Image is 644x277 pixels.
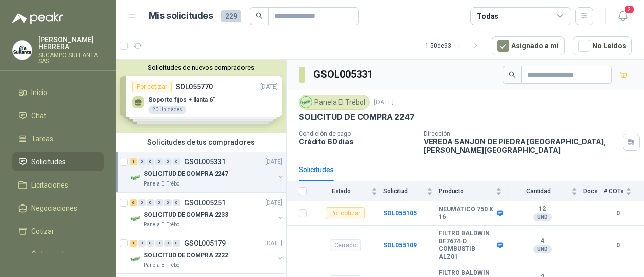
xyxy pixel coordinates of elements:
[164,240,172,247] div: 0
[614,7,632,25] button: 2
[508,237,577,245] b: 4
[144,210,228,220] p: SOLICITUD DE COMPRA 2233
[573,36,632,55] button: No Leídos
[130,253,142,265] img: Company Logo
[12,152,104,171] a: Solicitudes
[299,137,416,146] p: Crédito 60 días
[624,5,635,14] span: 2
[439,188,494,195] span: Producto
[299,164,334,175] div: Solicitudes
[477,11,498,22] div: Todas
[301,97,312,108] img: Company Logo
[138,158,146,165] div: 0
[31,203,77,214] span: Negociaciones
[155,240,163,247] div: 0
[265,198,282,208] p: [DATE]
[533,245,552,253] div: UND
[439,206,494,221] b: NEUMATICO 750 X 16
[383,242,417,249] a: SOL055109
[31,110,46,121] span: Chat
[147,240,154,247] div: 0
[144,221,181,229] p: Panela El Trébol
[12,175,104,195] a: Licitaciones
[12,129,104,148] a: Tareas
[138,240,146,247] div: 0
[130,172,142,184] img: Company Logo
[313,181,383,201] th: Estado
[130,158,137,165] div: 1
[130,156,284,188] a: 1 0 0 0 0 0 GSOL005331[DATE] Company LogoSOLICITUD DE COMPRA 2247Panela El Trébol
[144,251,228,260] p: SOLICITUD DE COMPRA 2222
[31,179,68,191] span: Licitaciones
[604,188,624,195] span: # COTs
[173,199,180,206] div: 0
[155,158,163,165] div: 0
[439,230,494,261] b: FILTRO BALDWIN BF7674-D COMBUSTIB ALZ01
[265,239,282,248] p: [DATE]
[265,157,282,167] p: [DATE]
[383,210,417,217] a: SOL055105
[508,181,583,201] th: Cantidad
[508,205,577,213] b: 12
[116,60,286,133] div: Solicitudes de nuevos compradoresPor cotizarSOL055770[DATE] Soporte fijos + llanta 6"20 UnidadesP...
[383,181,439,201] th: Solicitud
[330,239,361,251] div: Cerrado
[116,133,286,152] div: Solicitudes de tus compradores
[299,95,370,110] div: Panela El Trébol
[144,169,228,179] p: SOLICITUD DE COMPRA 2247
[184,199,226,206] p: GSOL005251
[138,199,146,206] div: 0
[130,213,142,225] img: Company Logo
[533,213,552,221] div: UND
[31,87,47,98] span: Inicio
[12,83,104,102] a: Inicio
[424,137,619,154] p: VEREDA SANJON DE PIEDRA [GEOGRAPHIC_DATA] , [PERSON_NAME][GEOGRAPHIC_DATA]
[144,180,181,188] p: Panela El Trébol
[12,106,104,125] a: Chat
[149,9,213,23] h1: Mis solicitudes
[256,12,263,19] span: search
[31,226,54,237] span: Cotizar
[604,209,632,218] b: 0
[12,245,104,275] a: Órdenes de Compra
[583,181,604,201] th: Docs
[604,241,632,250] b: 0
[130,240,137,247] div: 1
[424,130,619,137] p: Dirección
[492,36,565,55] button: Asignado a mi
[144,261,181,269] p: Panela El Trébol
[374,98,394,107] p: [DATE]
[173,158,180,165] div: 0
[130,199,137,206] div: 6
[12,12,63,24] img: Logo peakr
[147,158,154,165] div: 0
[130,237,284,269] a: 1 0 0 0 0 0 GSOL005179[DATE] Company LogoSOLICITUD DE COMPRA 2222Panela El Trébol
[12,199,104,218] a: Negociaciones
[184,240,226,247] p: GSOL005179
[155,199,163,206] div: 0
[313,67,374,82] h3: GSOL005331
[38,36,104,50] p: [PERSON_NAME] HERRERA
[12,222,104,241] a: Cotizar
[120,64,282,71] button: Solicitudes de nuevos compradores
[299,112,415,122] p: SOLICITUD DE COMPRA 2247
[439,181,508,201] th: Producto
[299,130,416,137] p: Condición de pago
[31,133,53,144] span: Tareas
[164,199,172,206] div: 0
[221,10,242,22] span: 229
[604,181,644,201] th: # COTs
[508,188,569,195] span: Cantidad
[184,158,226,165] p: GSOL005331
[31,249,94,271] span: Órdenes de Compra
[38,52,104,64] p: SUCAMPO SULLANTA SAS
[173,240,180,247] div: 0
[31,156,66,167] span: Solicitudes
[383,188,425,195] span: Solicitud
[425,38,484,54] div: 1 - 50 de 93
[313,188,369,195] span: Estado
[164,158,172,165] div: 0
[326,207,365,219] div: Por cotizar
